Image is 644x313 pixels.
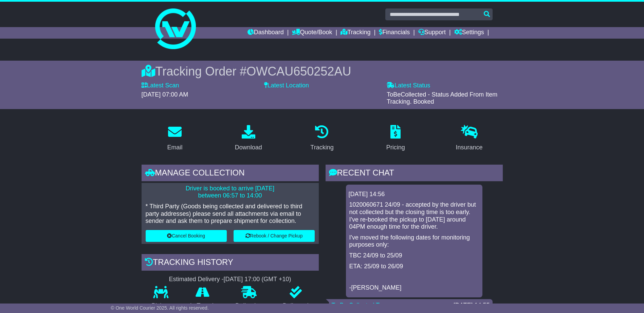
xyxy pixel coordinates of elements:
[246,64,351,78] span: OWCAU650252AU
[180,302,225,310] p: In Transit
[349,263,479,270] p: ETA: 25/09 to 26/09
[454,27,484,39] a: Settings
[247,27,284,39] a: Dashboard
[292,27,332,39] a: Quote/Book
[225,302,273,310] p: Delivering
[146,203,315,225] p: * Third Party (Goods being collected and delivered to third party addresses) please send all atta...
[418,27,446,39] a: Support
[142,82,179,89] label: Latest Scan
[167,143,182,152] div: Email
[387,82,430,89] label: Latest Status
[379,27,410,39] a: Financials
[349,201,479,230] p: 1020060671 24/09 - accepted by the driver but not collected but the closing time is too early. I'...
[326,165,503,183] div: RECENT CHAT
[386,143,405,152] div: Pricing
[382,123,409,154] a: Pricing
[332,302,391,309] a: To Be Collected Team
[341,27,370,39] a: Tracking
[273,302,319,310] p: Delivered
[349,284,479,292] p: -[PERSON_NAME]
[142,165,319,183] div: Manage collection
[142,91,188,98] span: [DATE] 07:00 AM
[235,143,262,152] div: Download
[146,185,315,200] p: Driver is booked to arrive [DATE] between 06:57 to 14:00
[111,305,209,311] span: © One World Courier 2025. All rights reserved.
[452,123,487,154] a: Insurance
[454,302,490,309] div: [DATE] 14:55
[456,143,483,152] div: Insurance
[231,123,266,154] a: Download
[306,123,338,154] a: Tracking
[349,252,479,259] p: TBC 24/09 to 25/09
[142,302,180,310] p: Pickup
[142,64,503,79] div: Tracking Order #
[387,91,497,105] span: ToBeCollected - Status Added From Item Tracking. Booked
[234,230,315,242] button: Rebook / Change Pickup
[224,276,291,283] div: [DATE] 17:00 (GMT +10)
[310,143,333,152] div: Tracking
[142,254,319,272] div: Tracking history
[349,234,479,249] p: I've moved the following dates for monitoring purposes only:
[264,82,309,89] label: Latest Location
[146,230,227,242] button: Cancel Booking
[349,191,480,198] div: [DATE] 14:56
[142,276,319,283] div: Estimated Delivery -
[163,123,187,154] a: Email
